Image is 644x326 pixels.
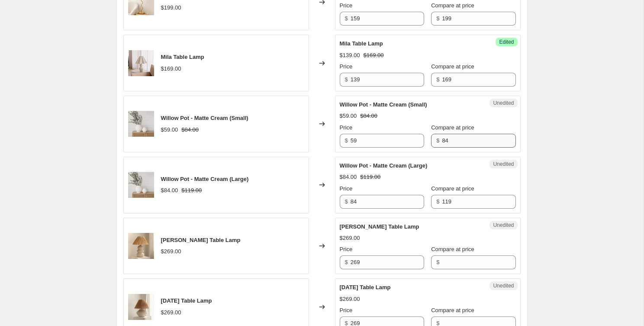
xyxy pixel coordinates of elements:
div: $269.00 [161,247,181,256]
span: Price [340,185,353,192]
span: Compare at price [431,63,474,70]
span: Unedited [493,282,514,289]
div: $269.00 [340,295,360,303]
span: Compare at price [431,2,474,9]
span: Willow Pot - Matte Cream (Small) [340,101,427,108]
strike: $119.00 [360,173,380,181]
div: $199.00 [161,3,181,12]
span: Mila Table Lamp [340,40,383,47]
span: Willow Pot - Matte Cream (Large) [340,162,428,169]
span: Compare at price [431,307,474,313]
span: Price [340,124,353,131]
span: $ [345,259,348,265]
span: $ [345,137,348,144]
span: $ [345,198,348,205]
div: $59.00 [161,126,178,134]
img: 97aff703-f755-439b-a837-3f51b9e366f7_80x.png [128,50,154,76]
strike: $84.00 [360,112,377,120]
span: Unedited [493,161,514,168]
span: $ [345,76,348,83]
span: Compare at price [431,124,474,131]
span: $ [436,76,439,83]
span: Compare at price [431,185,474,192]
div: $169.00 [161,65,181,73]
span: Price [340,63,353,70]
span: Price [340,246,353,252]
strike: $169.00 [364,51,384,60]
div: $269.00 [161,308,181,317]
span: Willow Pot - Matte Cream (Small) [161,115,248,121]
span: $ [345,15,348,22]
div: $59.00 [340,112,357,120]
span: Compare at price [431,246,474,252]
div: $269.00 [340,234,360,242]
span: $ [436,137,439,144]
span: Price [340,2,353,9]
div: $84.00 [340,173,357,181]
img: willow-pot-large-small_80x.jpg [128,172,154,198]
img: willow-pot-large-small_80x.jpg [128,111,154,137]
span: $ [436,15,439,22]
strike: $84.00 [181,126,199,134]
span: [DATE] Table Lamp [340,284,391,290]
span: Unedited [493,100,514,107]
span: Unedited [493,222,514,229]
span: $ [436,259,439,265]
span: [PERSON_NAME] Table Lamp [340,223,419,230]
span: [DATE] Table Lamp [161,297,212,304]
span: Willow Pot - Matte Cream (Large) [161,176,249,182]
span: Edited [499,39,514,45]
div: $139.00 [340,51,360,60]
span: Mila Table Lamp [161,54,204,60]
span: Price [340,307,353,313]
img: IMG_3601_80x.jpg [128,294,154,320]
span: [PERSON_NAME] Table Lamp [161,237,241,243]
span: $ [436,198,439,205]
strike: $119.00 [181,186,202,195]
div: $84.00 [161,186,178,195]
img: IMG_3626_80x.jpg [128,233,154,259]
